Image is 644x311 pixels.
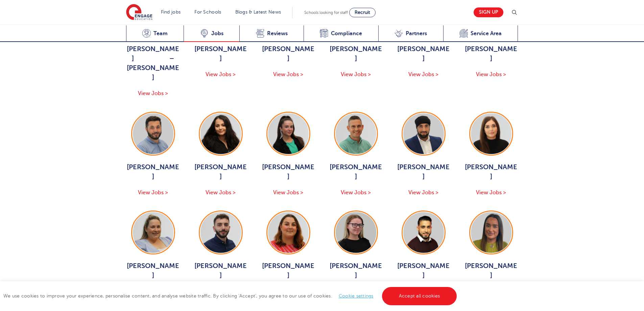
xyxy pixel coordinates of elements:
[304,10,348,15] span: Schools looking for staff
[3,293,458,298] span: We use cookies to improve your experience, personalise content, and analyse website traffic. By c...
[464,44,518,63] span: [PERSON_NAME]
[268,212,309,253] img: Katie Celaschi
[408,71,438,77] span: View Jobs >
[133,113,173,154] img: Joel Foskett
[194,9,221,15] a: For Schools
[397,112,451,197] a: [PERSON_NAME] View Jobs >
[261,162,315,181] span: [PERSON_NAME]
[329,261,383,280] span: [PERSON_NAME]
[382,287,457,305] a: Accept all cookies
[397,210,451,296] a: [PERSON_NAME] View Jobs >
[194,261,248,280] span: [PERSON_NAME]
[304,25,378,42] a: Compliance
[273,190,303,196] span: View Jobs >
[206,190,236,196] span: View Jobs >
[329,112,383,197] a: [PERSON_NAME] View Jobs >
[239,25,304,42] a: Reviews
[261,210,315,296] a: [PERSON_NAME] View Jobs >
[471,113,511,154] img: Alice King
[403,212,444,253] img: Bhupesh Malhi
[273,71,303,77] span: View Jobs >
[184,25,239,42] a: Jobs
[261,112,315,197] a: [PERSON_NAME] View Jobs >
[471,212,511,253] img: Ella Eagleton
[261,261,315,280] span: [PERSON_NAME]
[194,112,248,197] a: [PERSON_NAME] View Jobs >
[126,112,180,197] a: [PERSON_NAME] View Jobs >
[406,30,427,37] span: Partners
[126,261,180,280] span: [PERSON_NAME]
[341,71,371,77] span: View Jobs >
[336,212,376,253] img: Scarlett Cloona
[349,8,376,17] a: Recruit
[194,210,248,296] a: [PERSON_NAME] View Jobs >
[329,162,383,181] span: [PERSON_NAME]
[464,210,518,296] a: [PERSON_NAME] View Jobs >
[408,190,438,196] span: View Jobs >
[336,113,376,154] img: Darren Healey
[211,30,223,37] span: Jobs
[339,293,374,298] a: Cookie settings
[464,162,518,181] span: [PERSON_NAME]
[200,113,241,154] img: Suela Stafa
[464,112,518,197] a: [PERSON_NAME] View Jobs >
[194,44,248,63] span: [PERSON_NAME]
[268,113,309,154] img: Amber Cloona
[126,162,180,181] span: [PERSON_NAME]
[331,30,362,37] span: Compliance
[126,25,184,42] a: Team
[443,25,518,42] a: Service Area
[138,90,168,96] span: View Jobs >
[476,190,506,196] span: View Jobs >
[378,25,443,42] a: Partners
[471,30,502,37] span: Service Area
[235,9,281,15] a: Blogs & Latest News
[474,7,503,17] a: Sign up
[133,212,173,253] img: Grace Lampard
[341,190,371,196] span: View Jobs >
[161,9,181,15] a: Find jobs
[476,71,506,77] span: View Jobs >
[206,71,236,77] span: View Jobs >
[261,44,315,63] span: [PERSON_NAME]
[329,44,383,63] span: [PERSON_NAME]
[267,30,288,37] span: Reviews
[355,10,370,15] span: Recruit
[464,261,518,280] span: [PERSON_NAME]
[200,212,241,253] img: Jake Ifrah
[397,261,451,280] span: [PERSON_NAME]
[126,210,180,296] a: [PERSON_NAME] View Jobs >
[126,44,180,82] span: [PERSON_NAME] – [PERSON_NAME]
[329,210,383,296] a: [PERSON_NAME] View Jobs >
[403,113,444,154] img: Jaideep Singh
[194,162,248,181] span: [PERSON_NAME]
[153,30,168,37] span: Team
[397,44,451,63] span: [PERSON_NAME]
[138,190,168,196] span: View Jobs >
[397,162,451,181] span: [PERSON_NAME]
[126,4,152,21] img: Engage Education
